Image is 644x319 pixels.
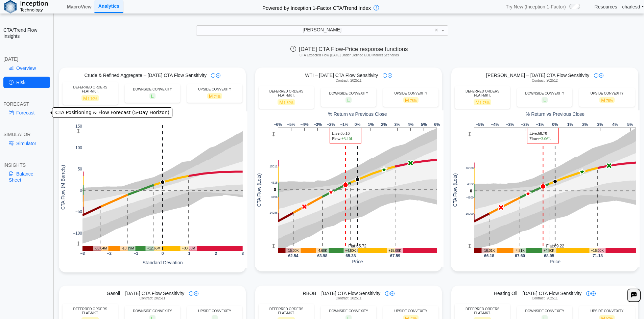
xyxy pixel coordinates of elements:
[582,309,631,313] div: UPSIDE CONVEXITY
[260,2,374,11] h2: Powered by Inception 1-Factor CTA/Trend Index
[336,296,362,300] span: Contract: 202511
[435,27,438,33] span: ×
[207,93,222,99] span: M
[189,291,193,296] img: info-icon.svg
[542,97,548,103] span: L
[91,97,97,101] span: 70%
[87,96,90,101] span: ↑
[483,101,490,105] span: 78%
[458,89,507,98] div: DEFERRED ORDERS FLAT-MKT.
[385,291,389,296] img: info-icon.svg
[128,309,177,313] div: DOWNSIDE CONVEXITY
[3,27,50,39] h2: CTA/Trend Flow Insights
[532,296,558,300] span: Contract: 202511
[3,131,50,137] div: SIMULATOR
[582,91,631,96] div: UPSIDE CONVEXITY
[345,97,352,103] span: L
[57,53,641,57] h5: CTA Expected Flow [DATE] Under Defined EOD Market Scenarios
[599,97,615,103] span: M
[3,168,50,186] a: Balance Sheet
[3,138,50,149] a: Simulator
[586,291,591,296] img: info-icon.svg
[403,97,419,103] span: M
[190,87,239,91] div: UPSIDE CONVEXITY
[262,89,311,98] div: DEFERRED ORDERS FLAT-MKT.
[622,4,644,10] a: charlesd
[324,91,373,96] div: DOWNSIDE CONVEXITY
[458,307,507,315] div: DEFERRED ORDERS FLAT-MKT.
[324,309,373,313] div: DOWNSIDE CONVEXITY
[3,107,50,118] a: Forecast
[434,26,439,35] span: Clear value
[85,72,207,78] span: Crude & Refined Aggregate – [DATE] CTA Flow Sensitivity
[140,296,166,300] span: Contract: 202511
[383,73,387,78] img: info-icon.svg
[287,101,293,105] span: 80%
[606,99,613,103] span: 78%
[591,291,596,296] img: plus-icon.svg
[506,4,566,10] span: Try New (Inception 1-Factor)
[64,1,94,12] a: MacroView
[81,95,99,101] span: M
[106,290,184,296] span: Gasoil – [DATE] CTA Flow Sensitivity
[386,91,435,96] div: UPSIDE CONVEXITY
[128,87,177,91] div: DOWNSIDE CONVEXITY
[3,62,50,74] a: Overview
[486,72,589,78] span: [PERSON_NAME] – [DATE] CTA Flow Sensitivity
[66,85,115,94] div: DEFERRED ORDERS FLAT-MKT.
[94,0,123,13] a: Analytics
[474,99,491,105] span: M
[410,99,417,103] span: 78%
[290,46,408,52] span: [DATE] CTA Flow-Price response functions
[3,101,50,107] div: FORECAST
[262,307,311,315] div: DEFERRED ORDERS FLAT-MKT.
[305,72,378,78] span: WTI – [DATE] CTA Flow Sensitivity
[3,162,50,168] div: INSIGHTS
[3,77,50,88] a: Risk
[520,309,569,313] div: DOWNSIDE CONVEXITY
[388,73,392,78] img: plus-icon.svg
[278,99,295,105] span: M
[594,73,598,78] img: info-icon.svg
[3,56,50,62] div: [DATE]
[214,95,220,99] span: 74%
[520,91,569,96] div: DOWNSIDE CONVEXITY
[66,307,115,315] div: DEFERRED ORDERS FLAT-MKT.
[216,73,220,78] img: plus-icon.svg
[211,73,215,78] img: info-icon.svg
[599,73,603,78] img: plus-icon.svg
[303,27,341,32] span: [PERSON_NAME]
[190,309,239,313] div: UPSIDE CONVEXITY
[283,100,286,105] span: ↑
[149,93,156,99] span: L
[595,4,617,10] a: Resources
[532,79,558,83] span: Contract: 202512
[194,291,198,296] img: plus-icon.svg
[386,309,435,313] div: UPSIDE CONVEXITY
[52,107,172,118] div: CTA Positioning & Flow Forecast (5-Day Horizon)
[494,290,581,296] span: Heating Oil – [DATE] CTA Flow Sensitivity
[390,291,395,296] img: plus-icon.svg
[336,79,362,83] span: Contract: 202511
[303,290,381,296] span: RBOB – [DATE] CTA Flow Sensitivity
[479,100,482,105] span: ↑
